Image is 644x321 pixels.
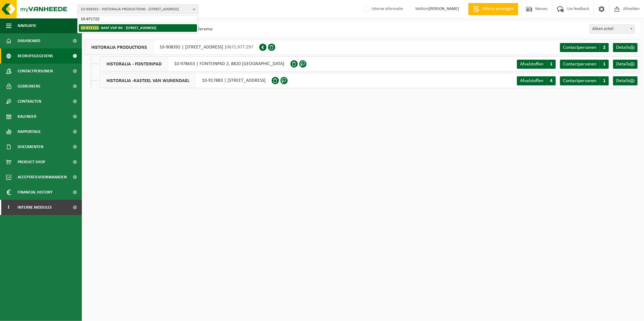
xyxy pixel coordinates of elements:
[520,62,543,67] span: Afvalstoffen
[18,79,40,94] span: Gebruikers
[616,62,630,67] span: Details
[589,25,635,34] span: Alleen actief
[468,3,518,15] a: Offerte aanvragen
[613,43,638,52] a: Details
[560,60,609,69] a: Contactpersonen 1
[547,60,556,69] span: 1
[429,7,459,11] strong: [PERSON_NAME]
[18,154,45,170] span: Product Shop
[18,18,36,33] span: Navigatie
[85,40,259,55] div: 10-908392 | [STREET_ADDRESS] |
[81,25,156,30] strong: - BART VDP BV - [STREET_ADDRESS]
[185,25,213,34] li: Vlarema
[600,60,609,69] span: 1
[616,78,630,83] span: Details
[600,43,609,52] span: 2
[563,62,596,67] span: Contactpersonen
[18,124,41,139] span: Rapportage
[18,64,53,79] span: Contactpersonen
[6,200,12,215] span: I
[600,76,609,85] span: 1
[18,185,52,200] span: Financial History
[563,45,596,50] span: Contactpersonen
[81,5,190,14] span: 10-908392 - HISTORALIA PRODUCTIONS - [STREET_ADDRESS]
[100,56,290,71] div: 10-978653 | FONTEINPAD 2, 8820 [GEOGRAPHIC_DATA]
[18,109,36,124] span: Kalender
[547,76,556,85] span: 4
[18,94,41,109] span: Contracten
[79,15,197,23] input: Zoeken naar gekoppelde vestigingen
[563,78,596,83] span: Contactpersonen
[560,43,609,52] a: Contactpersonen 2
[85,40,153,55] span: HISTORALIA PRODUCTIONS
[613,76,638,85] a: Details
[363,5,403,14] label: Interne informatie
[18,33,40,48] span: Dashboard
[100,57,168,71] span: HISTORALIA - FONTEINPAD
[18,200,52,215] span: Interne modules
[18,48,53,64] span: Bedrijfsgegevens
[560,76,609,85] a: Contactpersonen 1
[590,25,635,33] span: Alleen actief
[100,73,272,88] div: 10-917883 | [STREET_ADDRESS]
[481,6,515,12] span: Offerte aanvragen
[100,73,196,88] span: HISTORALIA -KASTEEL VAN WIJNENDAEL
[18,170,67,185] span: Acceptatievoorwaarden
[517,76,556,85] a: Afvalstoffen 4
[520,78,543,83] span: Afvalstoffen
[226,45,253,50] span: 0671.977.297
[77,5,199,14] button: 10-908392 - HISTORALIA PRODUCTIONS - [STREET_ADDRESS]
[613,60,638,69] a: Details
[517,60,556,69] a: Afvalstoffen 1
[81,25,99,30] span: 10-971722
[18,139,43,154] span: Documenten
[616,45,630,50] span: Details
